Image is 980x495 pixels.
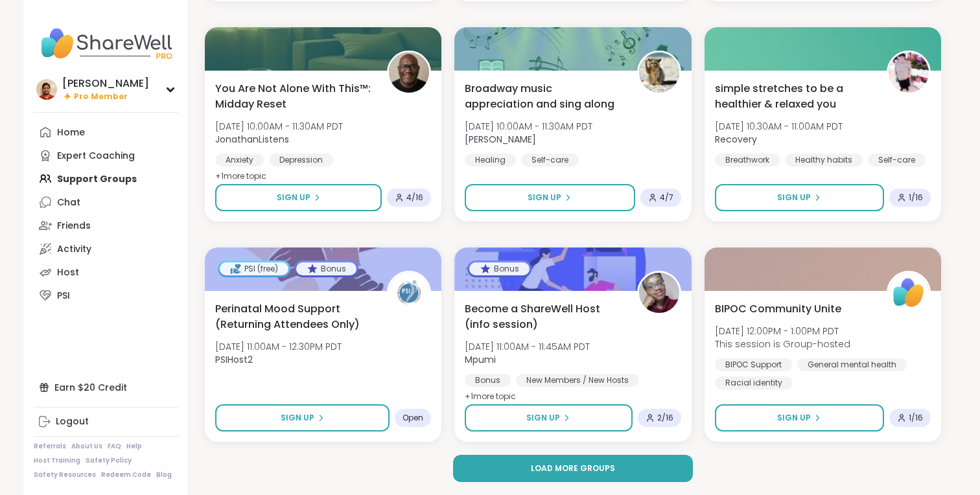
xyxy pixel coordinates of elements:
[521,154,579,167] div: Self-care
[715,325,850,338] span: [DATE] 12:00PM - 1:00PM PDT
[126,442,142,451] a: Help
[277,192,310,203] span: Sign Up
[215,120,343,133] span: [DATE] 10:00AM - 11:30AM PDT
[281,412,314,424] span: Sign Up
[889,273,929,313] img: ShareWell
[74,91,128,102] span: Pro Member
[406,192,423,203] span: 4 / 16
[526,412,560,424] span: Sign Up
[34,376,178,399] div: Earn $20 Credit
[465,353,496,366] b: Mpumi
[57,266,79,279] div: Host
[516,374,639,387] div: New Members / New Hosts
[36,79,57,100] img: Billy
[215,81,373,112] span: You Are Not Alone With This™: Midday Reset
[215,353,253,366] b: PSIHost2
[465,133,536,146] b: [PERSON_NAME]
[56,415,89,428] div: Logout
[715,154,780,167] div: Breathwork
[156,470,172,479] a: Blog
[57,220,91,233] div: Friends
[220,262,288,275] div: PSI (free)
[34,237,178,260] a: Activity
[34,470,96,479] a: Safety Resources
[215,301,373,332] span: Perinatal Mood Support (Returning Attendees Only)
[57,243,91,256] div: Activity
[909,192,923,203] span: 1 / 16
[389,273,429,313] img: PSIHost2
[402,413,423,423] span: Open
[453,455,694,482] button: Load more groups
[62,76,149,91] div: [PERSON_NAME]
[101,470,151,479] a: Redeem Code
[715,81,872,112] span: simple stretches to be a healthier & relaxed you
[215,133,289,146] b: JonathanListens
[34,456,80,465] a: Host Training
[777,412,811,424] span: Sign Up
[777,192,811,203] span: Sign Up
[469,262,530,275] div: Bonus
[639,273,679,313] img: Mpumi
[657,413,673,423] span: 2 / 16
[715,301,841,317] span: BIPOC Community Unite
[34,410,178,433] a: Logout
[715,338,850,351] span: This session is Group-hosted
[215,154,264,167] div: Anxiety
[785,154,863,167] div: Healthy habits
[389,52,429,93] img: JonathanListens
[34,442,66,451] a: Referrals
[465,81,622,112] span: Broadway music appreciation and sing along
[296,262,356,275] div: Bonus
[215,184,382,211] button: Sign Up
[465,184,635,211] button: Sign Up
[715,404,884,432] button: Sign Up
[715,120,843,133] span: [DATE] 10:30AM - 11:00AM PDT
[715,133,757,146] b: Recovery
[465,340,590,353] span: [DATE] 11:00AM - 11:45AM PDT
[108,442,121,451] a: FAQ
[660,192,673,203] span: 4 / 7
[269,154,333,167] div: Depression
[465,120,592,133] span: [DATE] 10:00AM - 11:30AM PDT
[465,154,516,167] div: Healing
[715,376,793,389] div: Racial identity
[889,52,929,93] img: Recovery
[57,126,85,139] div: Home
[528,192,561,203] span: Sign Up
[868,154,926,167] div: Self-care
[639,52,679,93] img: spencer
[715,358,792,371] div: BIPOC Support
[34,284,178,307] a: PSI
[57,196,80,209] div: Chat
[34,144,178,167] a: Expert Coaching
[797,358,907,371] div: General mental health
[34,214,178,237] a: Friends
[215,404,390,432] button: Sign Up
[34,190,178,214] a: Chat
[531,463,615,474] span: Load more groups
[34,21,178,66] img: ShareWell Nav Logo
[34,260,178,284] a: Host
[715,184,884,211] button: Sign Up
[465,404,632,432] button: Sign Up
[465,301,622,332] span: Become a ShareWell Host (info session)
[57,290,70,303] div: PSI
[465,374,511,387] div: Bonus
[909,413,923,423] span: 1 / 16
[71,442,102,451] a: About Us
[34,121,178,144] a: Home
[215,340,342,353] span: [DATE] 11:00AM - 12:30PM PDT
[86,456,132,465] a: Safety Policy
[57,150,135,163] div: Expert Coaching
